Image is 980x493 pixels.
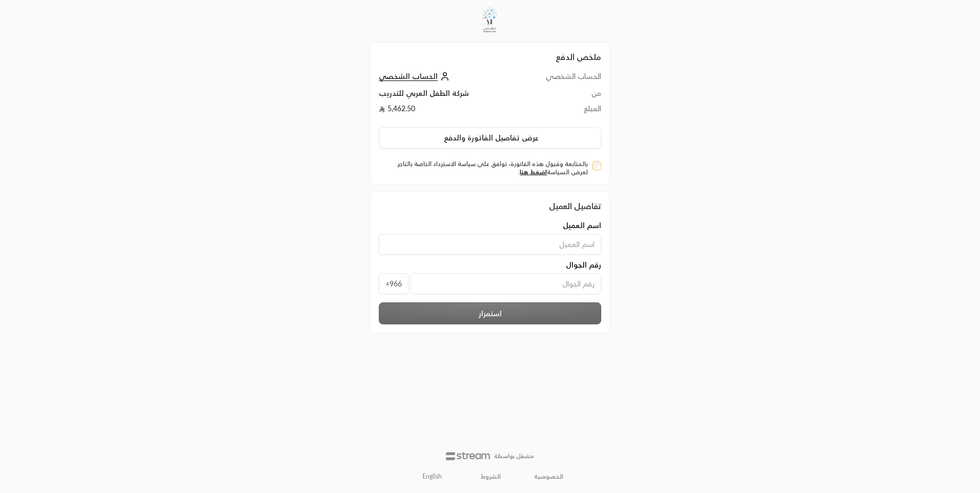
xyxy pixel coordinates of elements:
label: بالمتابعة وقبول هذه الفاتورة، توافق على سياسة الاسترداد الخاصة بالتاجر. لعرض السياسة . [383,160,588,176]
span: اسم العميل [563,220,601,231]
a: اضغط هنا [520,168,547,176]
td: من [517,88,601,104]
a: الحساب الشخصي [379,72,452,80]
h2: ملخص الدفع [379,51,601,63]
span: +966 [379,273,409,294]
input: رقم الجوال [411,273,601,294]
td: الحساب الشخصي [517,71,601,88]
a: English [417,468,447,485]
span: الحساب الشخصي [379,72,438,81]
td: 5,462.50 [379,104,517,119]
td: شركة الطفل العربي للتدريب [379,88,517,104]
span: رقم الجوال [566,260,601,270]
td: المبلغ [517,104,601,119]
img: Company Logo [476,6,504,34]
button: عرض تفاصيل الفاتورة والدفع [379,127,601,149]
p: مشغل بواسطة [494,452,534,460]
a: الخصوصية [534,473,563,481]
a: الشروط [481,473,501,481]
div: تفاصيل العميل [379,200,601,212]
input: اسم العميل [379,234,601,255]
